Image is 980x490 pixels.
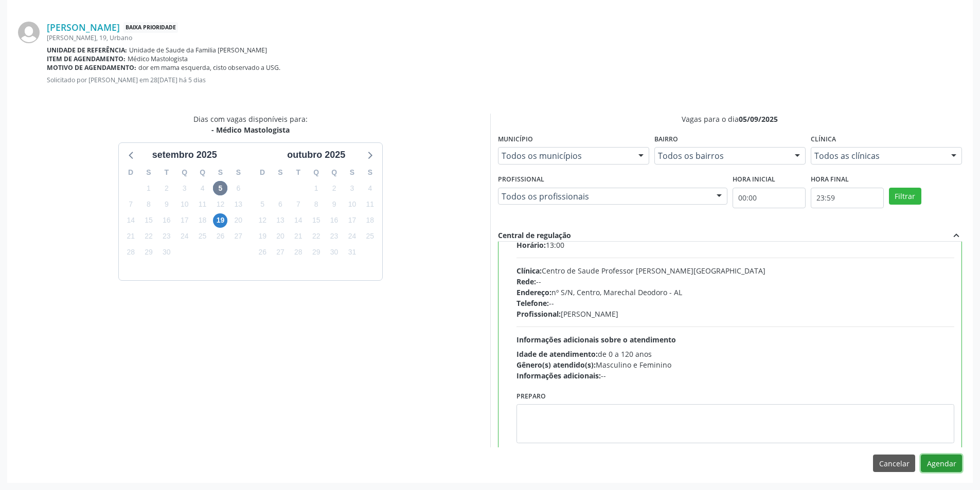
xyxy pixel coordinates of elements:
span: sexta-feira, 17 de outubro de 2025 [345,213,359,228]
div: S [229,165,247,180]
span: terça-feira, 28 de outubro de 2025 [291,245,306,260]
label: Município [498,132,533,148]
div: Q [193,165,211,180]
span: Unidade de Saude da Familia [PERSON_NAME] [129,46,267,55]
div: - Médico Mastologista [193,124,308,135]
span: domingo, 26 de outubro de 2025 [255,245,270,260]
span: segunda-feira, 6 de outubro de 2025 [273,197,288,211]
span: sábado, 6 de setembro de 2025 [231,181,245,195]
div: Dias com vagas disponíveis para: [193,114,308,135]
span: sábado, 20 de setembro de 2025 [231,213,245,228]
span: quarta-feira, 24 de setembro de 2025 [177,229,192,244]
span: domingo, 28 de setembro de 2025 [123,245,138,260]
div: outubro 2025 [283,148,349,162]
span: quarta-feira, 29 de outubro de 2025 [309,245,324,260]
div: S [361,165,379,180]
span: Idade de atendimento: [516,349,598,359]
div: D [254,165,272,180]
span: domingo, 19 de outubro de 2025 [255,229,270,244]
div: S [272,165,290,180]
label: Hora final [811,172,849,188]
span: sábado, 18 de outubro de 2025 [363,213,377,228]
div: S [140,165,158,180]
div: nº S/N, Centro, Marechal Deodoro - AL [516,287,955,298]
div: S [343,165,361,180]
span: quarta-feira, 8 de outubro de 2025 [309,197,324,211]
div: T [289,165,307,180]
span: segunda-feira, 29 de setembro de 2025 [141,245,156,260]
p: Solicitado por [PERSON_NAME] em 28[DATE] há 5 dias [47,76,962,84]
span: quarta-feira, 22 de outubro de 2025 [309,229,324,244]
div: D [122,165,140,180]
div: -- [516,370,955,381]
span: Telefone: [516,298,549,308]
span: Horário: [516,240,546,250]
div: -- [516,276,955,287]
span: sexta-feira, 10 de outubro de 2025 [345,197,359,211]
div: [PERSON_NAME] [516,308,955,319]
label: Preparo [516,388,546,404]
span: quinta-feira, 9 de outubro de 2025 [327,197,342,211]
b: Unidade de referência: [47,46,127,55]
span: quinta-feira, 23 de outubro de 2025 [327,229,342,244]
span: sexta-feira, 12 de setembro de 2025 [213,197,227,211]
span: quinta-feira, 2 de outubro de 2025 [327,181,342,195]
span: Todos os municípios [502,151,628,161]
span: sábado, 25 de outubro de 2025 [363,229,377,244]
span: quinta-feira, 25 de setembro de 2025 [195,229,210,244]
span: quinta-feira, 30 de outubro de 2025 [327,245,342,260]
span: segunda-feira, 13 de outubro de 2025 [273,213,288,228]
div: setembro 2025 [148,148,221,162]
span: Todos as clínicas [814,151,941,161]
span: sexta-feira, 24 de outubro de 2025 [345,229,359,244]
span: dor em mama esquerda, cisto observado a USG. [138,63,280,72]
span: domingo, 21 de setembro de 2025 [123,229,138,244]
label: Bairro [654,132,678,148]
div: [PERSON_NAME], 19, Urbano [47,33,962,42]
span: sexta-feira, 19 de setembro de 2025 [213,213,227,228]
span: segunda-feira, 15 de setembro de 2025 [141,213,156,228]
span: Todos os bairros [658,151,785,161]
span: quarta-feira, 17 de setembro de 2025 [177,213,192,228]
button: Filtrar [889,188,921,205]
div: Q [175,165,193,180]
span: Rede: [516,277,536,286]
span: quinta-feira, 11 de setembro de 2025 [195,197,210,211]
span: Informações adicionais sobre o atendimento [516,335,676,344]
span: Informações adicionais: [516,371,601,380]
span: terça-feira, 9 de setembro de 2025 [159,197,174,211]
span: Baixa Prioridade [123,22,178,33]
span: 05/09/2025 [739,114,778,124]
span: sábado, 13 de setembro de 2025 [231,197,245,211]
span: segunda-feira, 8 de setembro de 2025 [141,197,156,211]
span: quinta-feira, 18 de setembro de 2025 [195,213,210,228]
span: quarta-feira, 3 de setembro de 2025 [177,181,192,195]
span: terça-feira, 7 de outubro de 2025 [291,197,306,211]
span: quinta-feira, 4 de setembro de 2025 [195,181,210,195]
div: Central de regulação [498,230,571,241]
span: sexta-feira, 5 de setembro de 2025 [213,181,227,195]
span: Endereço: [516,287,551,297]
span: terça-feira, 2 de setembro de 2025 [159,181,174,195]
span: Médico Mastologista [128,55,188,63]
span: segunda-feira, 20 de outubro de 2025 [273,229,288,244]
input: Selecione o horário [811,188,884,208]
span: segunda-feira, 1 de setembro de 2025 [141,181,156,195]
input: Selecione o horário [733,188,806,208]
div: S [211,165,229,180]
div: Masculino e Feminino [516,359,955,370]
div: Vagas para o dia [498,114,963,124]
button: Cancelar [873,455,915,472]
span: sexta-feira, 3 de outubro de 2025 [345,181,359,195]
span: quarta-feira, 15 de outubro de 2025 [309,213,324,228]
span: quinta-feira, 16 de outubro de 2025 [327,213,342,228]
label: Profissional [498,172,544,188]
span: sábado, 4 de outubro de 2025 [363,181,377,195]
b: Item de agendamento: [47,55,126,63]
img: img [18,22,40,43]
span: sexta-feira, 26 de setembro de 2025 [213,229,227,244]
div: 13:00 [516,240,955,250]
span: domingo, 12 de outubro de 2025 [255,213,270,228]
span: domingo, 14 de setembro de 2025 [123,213,138,228]
span: quarta-feira, 1 de outubro de 2025 [309,181,324,195]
